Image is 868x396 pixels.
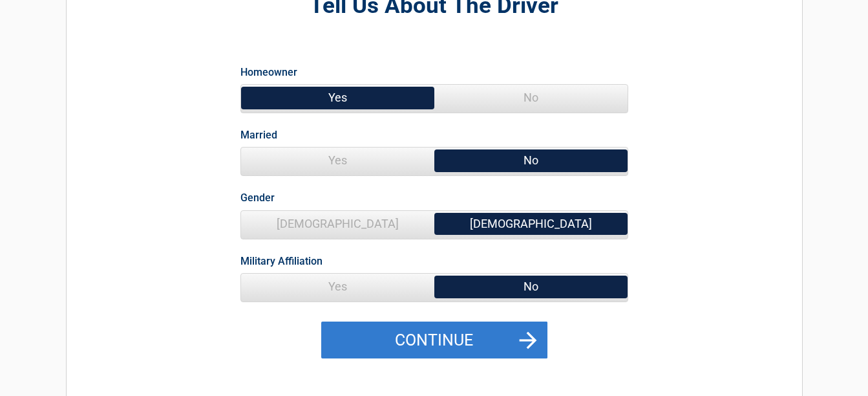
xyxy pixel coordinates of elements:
span: No [434,148,628,173]
span: Yes [241,274,434,300]
label: Homeowner [240,63,297,81]
span: Yes [241,148,434,173]
span: No [434,274,628,300]
span: [DEMOGRAPHIC_DATA] [241,211,434,237]
span: No [434,85,628,111]
label: Gender [240,189,275,206]
label: Married [240,126,277,144]
span: Yes [241,85,434,111]
span: [DEMOGRAPHIC_DATA] [434,211,628,237]
label: Military Affiliation [240,252,323,270]
button: Continue [321,322,547,359]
